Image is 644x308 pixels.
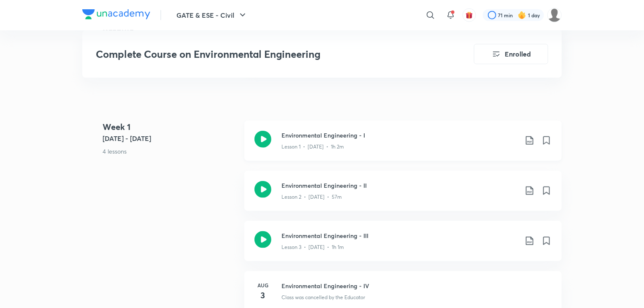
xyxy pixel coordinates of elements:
img: streak [518,11,526,19]
p: Class was cancelled by the Educator [281,294,365,301]
p: Lesson 3 • [DATE] • 1h 1m [281,243,344,251]
a: Environmental Engineering - IILesson 2 • [DATE] • 57m [244,171,562,221]
h3: Complete Course on Environmental Engineering [96,48,426,60]
a: Environmental Engineering - ILesson 1 • [DATE] • 1h 2m [244,121,562,171]
h4: Week 1 [103,121,238,133]
img: Ashutosh Singh [547,8,562,22]
a: Environmental Engineering - IIILesson 3 • [DATE] • 1h 1m [244,221,562,271]
h4: 3 [254,289,271,302]
button: Enrolled [474,44,548,64]
h6: Aug [254,281,271,289]
p: Lesson 2 • [DATE] • 57m [281,193,342,201]
button: GATE & ESE - Civil [171,7,253,24]
h3: Environmental Engineering - I [281,131,518,140]
h3: Environmental Engineering - III [281,231,518,240]
button: avatar [463,8,476,22]
h5: [DATE] - [DATE] [103,133,238,143]
h3: Environmental Engineering - II [281,181,518,190]
a: Company Logo [82,9,150,22]
p: Lesson 1 • [DATE] • 1h 2m [281,143,344,151]
p: 4 lessons [103,147,238,156]
img: Company Logo [82,9,150,19]
h3: Environmental Engineering - IV [281,281,552,290]
img: avatar [465,11,473,19]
